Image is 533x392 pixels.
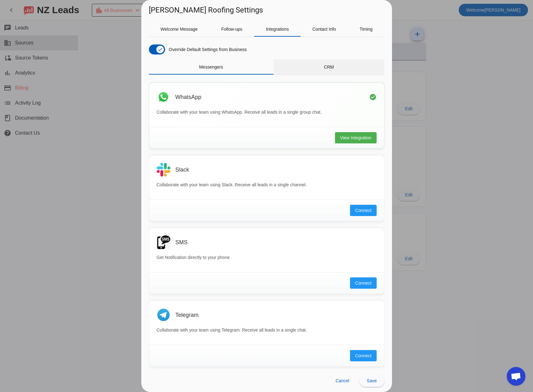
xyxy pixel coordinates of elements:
[335,132,376,143] button: View Integration
[175,312,199,318] h3: Telegram
[350,277,376,289] button: Connect
[367,378,377,383] span: Save
[340,135,371,141] span: View Integration
[157,254,377,261] p: Get Notification directly to your phone
[157,182,377,188] p: Collaborate with your team using Slack. Receive all leads in a single channel.
[324,65,334,69] span: CRM
[157,235,170,249] img: SMS
[149,5,263,15] h1: [PERSON_NAME] Roofing Settings
[199,65,223,69] span: Messengers
[359,27,373,31] span: Timing
[157,163,170,177] img: Slack
[336,378,349,383] span: Cancel
[175,239,188,245] h3: SMS
[175,167,189,173] h3: Slack
[355,353,371,359] span: Connect
[355,207,371,214] span: Connect
[266,27,289,31] span: Integrations
[312,27,336,31] span: Contact Info
[157,327,377,333] p: Collaborate with your team using Telegram. Receive all leads in a single chat.
[160,27,198,31] span: Welcome Message
[350,350,376,361] button: Connect
[157,308,170,322] img: Telegram
[355,280,371,286] span: Connect
[359,374,384,387] button: Save
[507,367,525,386] div: Open chat
[350,205,376,216] button: Connect
[157,90,170,104] img: WhatsApp
[168,46,247,53] label: Override Default Settings from Business
[331,374,354,387] button: Cancel
[221,27,243,31] span: Follow-ups
[157,109,377,116] p: Collaborate with your team using WhatsApp. Receive all leads in a single group chat.
[175,94,201,100] h3: WhatsApp
[369,93,377,101] mat-icon: check_circle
